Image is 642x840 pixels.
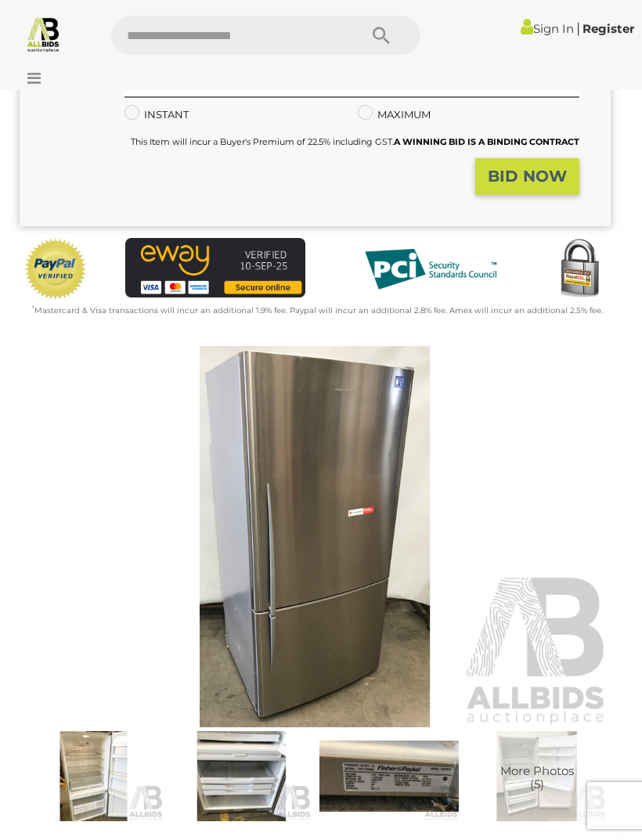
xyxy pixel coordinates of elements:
img: Fisher & Paykel 519L Refrigerator [20,346,611,727]
span: | [576,20,580,37]
b: A WINNING BID IS A BINDING CONTRACT [394,136,579,147]
small: Mastercard & Visa transactions will incur an additional 1.9% fee. Paypal will incur an additional... [32,305,603,315]
img: PCI DSS compliant [352,238,509,301]
span: More Photos (5) [500,765,574,791]
img: Fisher & Paykel 519L Refrigerator [171,731,312,821]
a: Sign In [521,21,574,36]
img: Fisher & Paykel 519L Refrigerator [467,731,607,821]
img: Allbids.com.au [25,16,62,52]
button: Search [342,16,420,55]
img: eWAY Payment Gateway [125,238,305,298]
img: Fisher & Paykel 519L Refrigerator [23,731,164,821]
a: More Photos(5) [467,731,607,821]
img: Secured by Rapid SSL [548,238,611,301]
a: Register [582,21,634,36]
small: This Item will incur a Buyer's Premium of 22.5% including GST. [131,136,579,147]
strong: BID NOW [488,167,567,186]
img: Fisher & Paykel 519L Refrigerator [319,731,460,821]
label: INSTANT [124,106,189,124]
img: Official PayPal Seal [23,238,88,301]
button: BID NOW [475,158,579,195]
label: MAXIMUM [358,106,431,124]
